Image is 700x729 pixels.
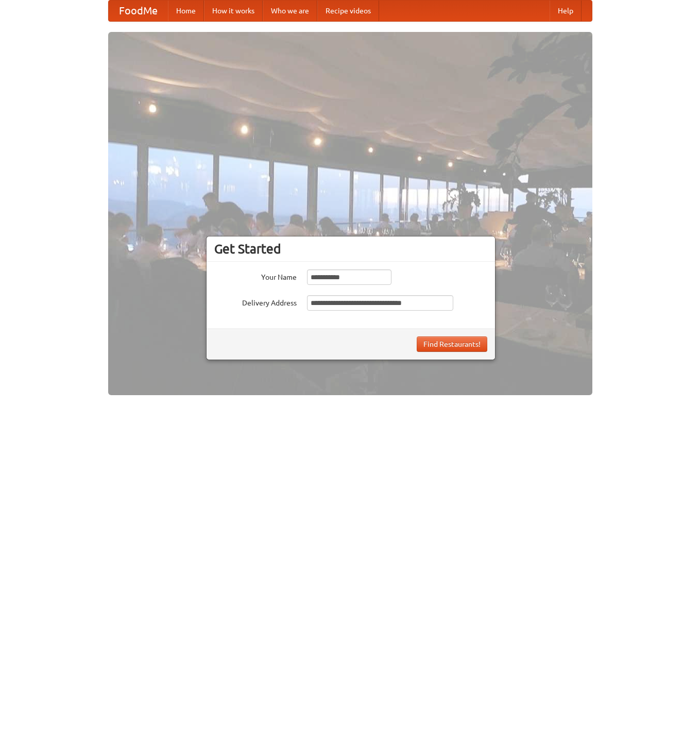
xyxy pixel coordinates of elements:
label: Delivery Address [214,295,297,308]
a: Home [168,1,204,21]
label: Your Name [214,269,297,282]
a: FoodMe [109,1,168,21]
a: Help [550,1,582,21]
button: Find Restaurants! [417,336,487,352]
h3: Get Started [214,241,487,257]
a: How it works [204,1,263,21]
a: Recipe videos [317,1,379,21]
a: Who we are [263,1,317,21]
